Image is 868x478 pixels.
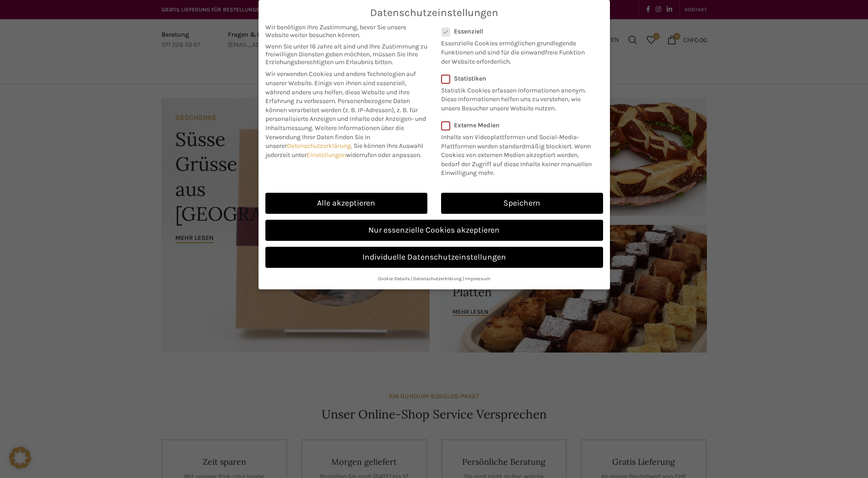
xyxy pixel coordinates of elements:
span: Personenbezogene Daten können verarbeitet werden (z. B. IP-Adressen), z. B. für personalisierte A... [265,97,426,132]
span: Sie können Ihre Auswahl jederzeit unter widerrufen oder anpassen. [265,142,423,159]
label: Statistiken [441,75,591,82]
a: Nur essenzielle Cookies akzeptieren [265,220,603,241]
p: Essenzielle Cookies ermöglichen grundlegende Funktionen und sind für die einwandfreie Funktion de... [441,35,591,66]
p: Inhalte von Videoplattformen und Social-Media-Plattformen werden standardmäßig blockiert. Wenn Co... [441,129,597,178]
span: Datenschutzeinstellungen [370,7,498,19]
a: Datenschutzerklärung [413,276,462,282]
span: Weitere Informationen über die Verwendung Ihrer Daten finden Sie in unserer . [265,124,404,150]
span: Wir benötigen Ihre Zustimmung, bevor Sie unsere Website weiter besuchen können. [265,23,427,39]
a: Impressum [465,276,491,282]
a: Alle akzeptieren [265,193,427,214]
label: Essenziell [441,27,591,35]
a: Einstellungen [307,151,346,159]
a: Individuelle Datenschutzeinstellungen [265,247,603,268]
label: Externe Medien [441,121,597,129]
span: Wenn Sie unter 16 Jahre alt sind und Ihre Zustimmung zu freiwilligen Diensten geben möchten, müss... [265,43,427,66]
a: Datenschutzerklärung [287,142,351,150]
a: Speichern [441,193,603,214]
p: Statistik Cookies erfassen Informationen anonym. Diese Informationen helfen uns zu verstehen, wie... [441,82,591,113]
a: Cookie-Details [378,276,410,282]
span: Wir verwenden Cookies und andere Technologien auf unserer Website. Einige von ihnen sind essenzie... [265,70,416,105]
